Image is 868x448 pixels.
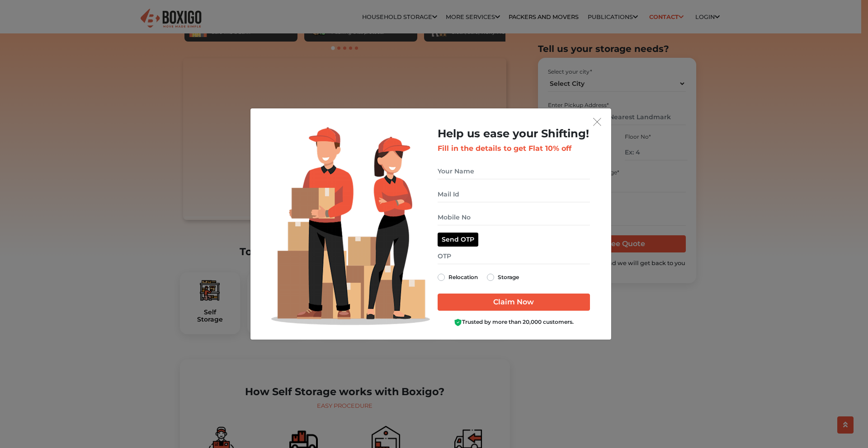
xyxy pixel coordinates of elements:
img: Boxigo Customer Shield [454,318,462,327]
input: OTP [438,248,590,264]
h2: Help us ease your Shifting! [438,127,590,140]
label: Relocation [448,272,478,283]
button: Send OTP [438,233,478,247]
input: Claim Now [438,294,590,311]
img: Lead Welcome Image [271,127,430,325]
img: exit [593,118,601,126]
input: Your Name [438,163,590,179]
input: Mail Id [438,187,590,202]
label: Storage [498,272,519,283]
div: Trusted by more than 20,000 customers. [438,318,590,327]
input: Mobile No [438,210,590,225]
h3: Fill in the details to get Flat 10% off [438,144,590,153]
